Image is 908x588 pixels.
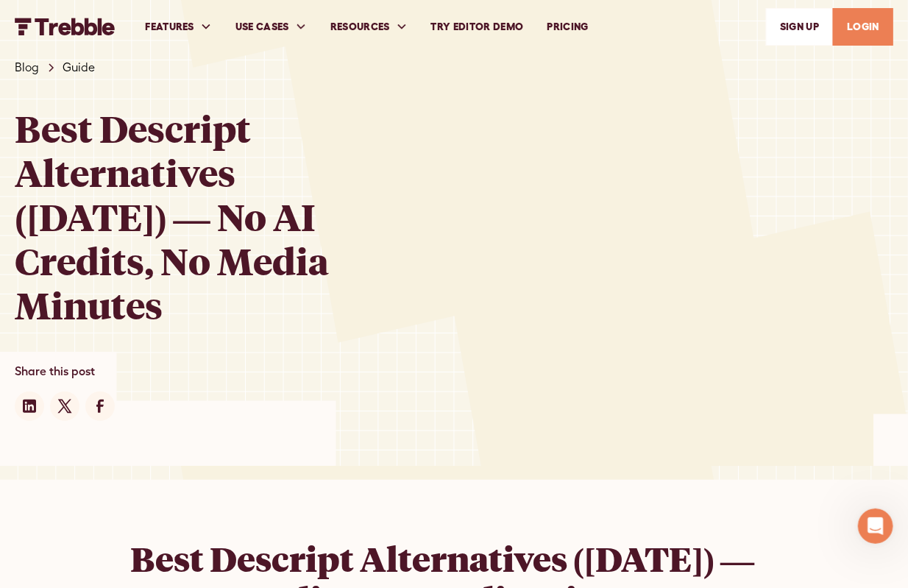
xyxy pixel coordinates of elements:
div: USE CASES [224,1,319,52]
a: home [15,18,116,35]
iframe: Intercom live chat [858,509,893,544]
a: PRICING [535,1,600,52]
div: FEATURES [133,1,224,52]
a: Blog [15,59,39,77]
a: SIGn UP [766,8,833,46]
a: Try Editor Demo [419,1,536,52]
img: Trebble FM Logo [15,18,116,35]
div: RESOURCES [319,1,419,52]
h1: Best Descript Alternatives ([DATE]) — No AI Credits, No Media Minutes [15,106,366,327]
a: Guide [63,59,95,77]
div: USE CASES [235,19,289,35]
div: FEATURES [145,19,194,35]
a: LOGIN [833,8,893,46]
div: RESOURCES [330,19,390,35]
div: Share this post [15,362,95,380]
